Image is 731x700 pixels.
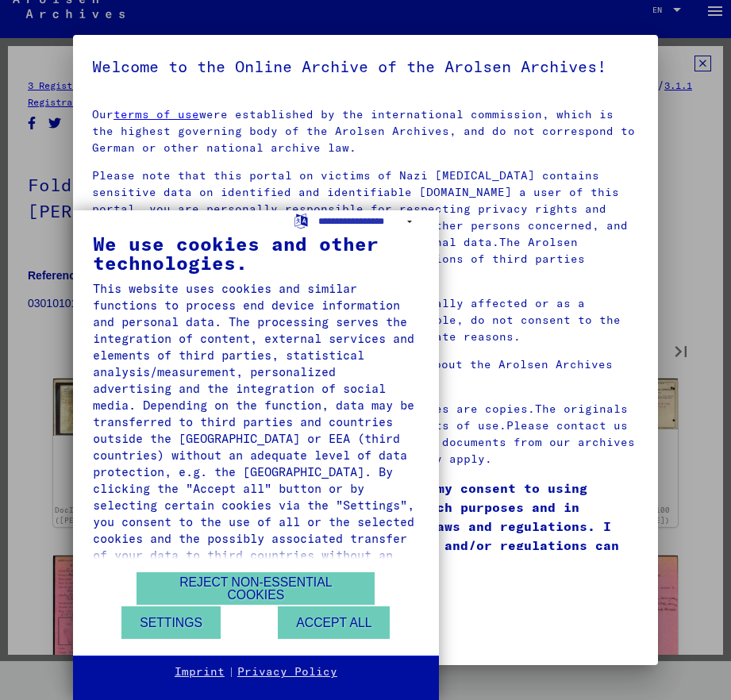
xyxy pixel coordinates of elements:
button: Settings [121,606,221,639]
button: Accept all [278,606,390,639]
div: We use cookies and other technologies. [93,234,419,272]
a: Privacy Policy [237,664,337,680]
div: This website uses cookies and similar functions to process end device information and personal da... [93,280,419,580]
button: Reject non-essential cookies [137,572,375,605]
a: Imprint [175,664,225,680]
